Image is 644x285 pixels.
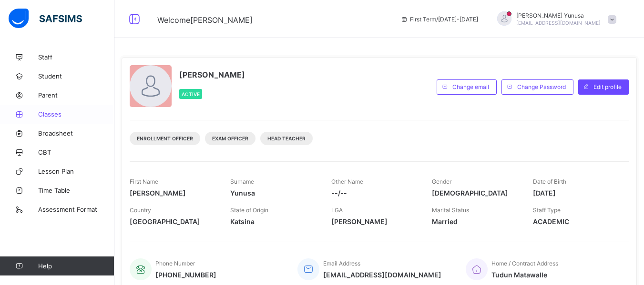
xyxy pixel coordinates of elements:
[179,70,245,79] span: [PERSON_NAME]
[432,189,518,197] span: [DEMOGRAPHIC_DATA]
[230,217,317,226] span: Katsina
[517,83,566,90] span: Change Password
[331,206,343,214] span: LGA
[38,167,114,175] span: Lesson Plan
[323,271,441,279] span: [EMAIL_ADDRESS][DOMAIN_NAME]
[230,189,317,197] span: Yunusa
[452,83,489,90] span: Change email
[137,136,193,141] span: Enrollment Officer
[130,217,216,226] span: [GEOGRAPHIC_DATA]
[9,9,82,29] img: safsims
[130,206,151,214] span: Country
[230,178,254,185] span: Surname
[323,260,360,267] span: Email Address
[182,91,200,97] span: Active
[38,110,114,118] span: Classes
[516,20,601,26] span: [EMAIL_ADDRESS][DOMAIN_NAME]
[491,271,558,279] span: Tudun Matawalle
[432,206,469,214] span: Marital Status
[38,187,114,194] span: Time Table
[38,91,114,99] span: Parent
[331,217,418,226] span: [PERSON_NAME]
[155,271,216,279] span: [PHONE_NUMBER]
[38,206,114,213] span: Assessment Format
[593,83,622,90] span: Edit profile
[38,129,114,137] span: Broadsheet
[516,12,601,19] span: [PERSON_NAME] Yunusa
[38,262,114,270] span: Help
[130,189,216,197] span: [PERSON_NAME]
[331,178,363,185] span: Other Name
[38,72,114,80] span: Student
[491,260,558,267] span: Home / Contract Address
[432,178,451,185] span: Gender
[267,136,306,141] span: Head Teacher
[230,206,268,214] span: State of Origin
[130,178,158,185] span: First Name
[432,217,518,226] span: Married
[533,217,619,226] span: ACADEMIC
[400,16,478,23] span: session/term information
[38,148,114,156] span: CBT
[38,53,114,61] span: Staff
[533,189,619,197] span: [DATE]
[488,11,621,27] div: Abdurrahman Yunusa
[155,260,195,267] span: Phone Number
[533,178,566,185] span: Date of Birth
[331,189,418,197] span: --/--
[212,136,248,141] span: Exam Officer
[157,15,253,25] span: Welcome [PERSON_NAME]
[533,206,561,214] span: Staff Type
